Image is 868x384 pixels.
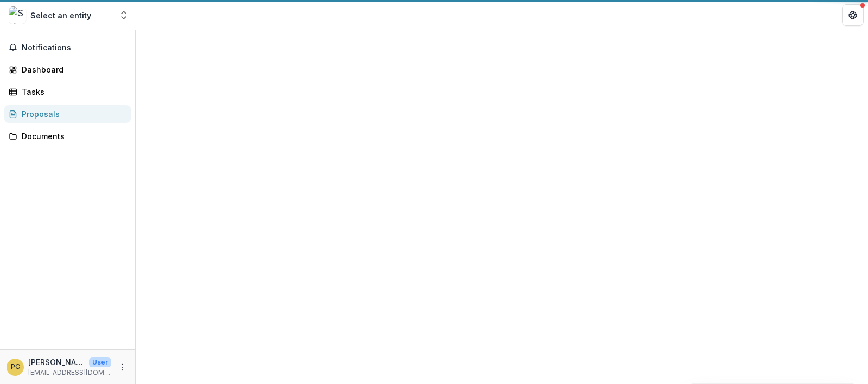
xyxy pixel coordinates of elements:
[30,10,91,21] div: Select an entity
[89,357,111,367] p: User
[22,108,122,120] div: Proposals
[4,39,131,56] button: Notifications
[4,105,131,123] a: Proposals
[9,6,26,24] img: Select an entity
[22,86,122,97] div: Tasks
[4,127,131,145] a: Documents
[4,61,131,79] a: Dashboard
[22,64,122,75] div: Dashboard
[11,363,20,370] div: Phyllis Cappuccio
[22,131,122,142] div: Documents
[116,361,129,374] button: More
[842,4,864,26] button: Get Help
[4,83,131,101] a: Tasks
[28,368,111,378] p: [EMAIL_ADDRESS][DOMAIN_NAME]
[22,43,126,53] span: Notifications
[28,356,85,368] p: [PERSON_NAME]
[116,4,131,26] button: Open entity switcher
